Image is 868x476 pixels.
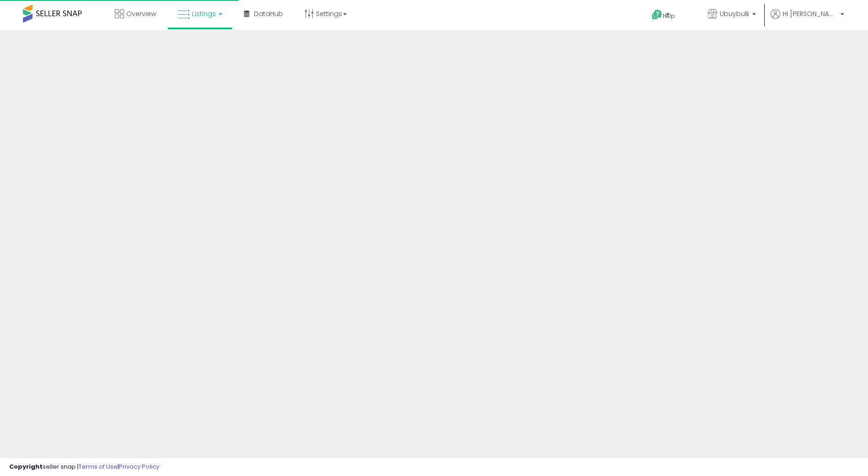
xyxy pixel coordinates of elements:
[192,9,216,18] span: Listings
[783,9,838,18] span: Hi [PERSON_NAME]
[644,2,693,30] a: Help
[651,9,663,21] i: Get Help
[126,9,156,18] span: Overview
[771,9,844,30] a: Hi [PERSON_NAME]
[254,9,283,18] span: DataHub
[720,9,750,18] span: Ubuybulk
[663,12,675,20] span: Help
